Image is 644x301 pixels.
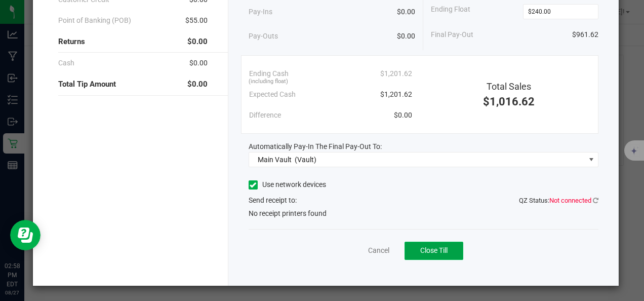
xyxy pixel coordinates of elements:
[58,15,131,26] span: Point of Banking (POB)
[249,7,272,17] span: Pay-Ins
[397,7,415,17] span: $0.00
[58,58,74,68] span: Cash
[187,36,208,48] span: $0.00
[394,110,412,121] span: $0.00
[249,110,281,121] span: Difference
[58,31,207,53] div: Returns
[405,242,463,260] button: Close Till
[431,4,470,19] span: Ending Float
[58,79,116,90] span: Total Tip Amount
[380,68,412,79] span: $1,201.62
[249,179,326,190] label: Use network devices
[249,208,327,219] span: No receipt printers found
[189,58,208,68] span: $0.00
[483,95,535,108] span: $1,016.62
[258,156,292,164] span: Main Vault
[487,81,531,92] span: Total Sales
[420,246,448,254] span: Close Till
[249,78,288,86] span: (including float)
[249,142,382,150] span: Automatically Pay-In The Final Pay-Out To:
[249,68,289,79] span: Ending Cash
[249,31,278,42] span: Pay-Outs
[249,89,296,100] span: Expected Cash
[368,245,389,256] a: Cancel
[380,89,412,100] span: $1,201.62
[431,29,473,40] span: Final Pay-Out
[572,29,598,40] span: $961.62
[295,156,316,164] span: (Vault)
[10,220,41,250] iframe: Resource center
[549,197,591,204] span: Not connected
[519,197,598,204] span: QZ Status:
[249,196,297,204] span: Send receipt to:
[397,31,415,42] span: $0.00
[187,79,208,90] span: $0.00
[185,15,208,26] span: $55.00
